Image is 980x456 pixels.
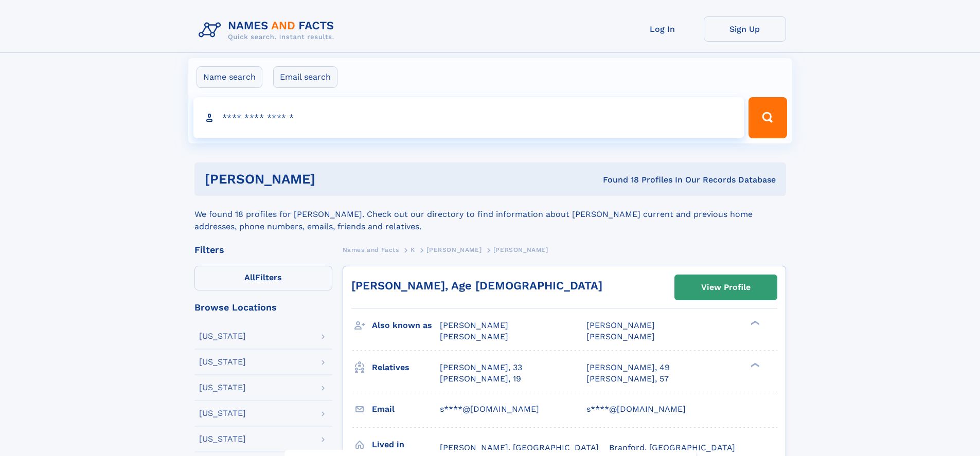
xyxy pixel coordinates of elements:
div: [US_STATE] [199,332,246,340]
a: [PERSON_NAME], 19 [440,373,521,385]
div: [US_STATE] [199,358,246,366]
h3: Relatives [372,359,440,376]
a: [PERSON_NAME], 33 [440,362,522,373]
button: Search Button [749,97,787,138]
h3: Email [372,400,440,418]
h3: Lived in [372,436,440,453]
a: [PERSON_NAME], 57 [586,373,669,385]
a: View Profile [675,275,777,300]
h1: [PERSON_NAME] [205,173,459,186]
div: [US_STATE] [199,384,246,392]
span: [PERSON_NAME] [440,320,508,330]
img: Logo Names and Facts [194,16,343,44]
span: [PERSON_NAME] [586,320,655,330]
span: K [411,246,415,253]
div: Found 18 Profiles In Our Records Database [459,174,776,186]
div: [US_STATE] [199,409,246,417]
h3: Also known as [372,317,440,334]
input: search input [193,97,744,138]
a: [PERSON_NAME], 49 [586,362,670,373]
span: [PERSON_NAME] [586,332,655,341]
a: [PERSON_NAME] [426,243,482,256]
a: Names and Facts [343,243,399,256]
a: [PERSON_NAME], Age [DEMOGRAPHIC_DATA] [351,279,602,292]
a: K [411,243,415,256]
div: ❯ [748,320,760,326]
span: All [244,272,255,282]
div: Filters [194,245,332,254]
span: [PERSON_NAME] [440,332,508,341]
div: Browse Locations [194,303,332,312]
span: [PERSON_NAME] [426,246,482,253]
a: Log In [621,16,704,42]
span: [PERSON_NAME] [493,246,548,253]
label: Email search [273,66,337,88]
label: Name search [197,66,262,88]
div: We found 18 profiles for [PERSON_NAME]. Check out our directory to find information about [PERSON... [194,196,786,233]
div: ❯ [748,361,760,368]
div: View Profile [701,276,751,299]
span: Branford, [GEOGRAPHIC_DATA] [609,443,735,452]
a: Sign Up [704,16,786,42]
span: [PERSON_NAME], [GEOGRAPHIC_DATA] [440,443,599,452]
div: [US_STATE] [199,435,246,443]
label: Filters [194,266,332,290]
